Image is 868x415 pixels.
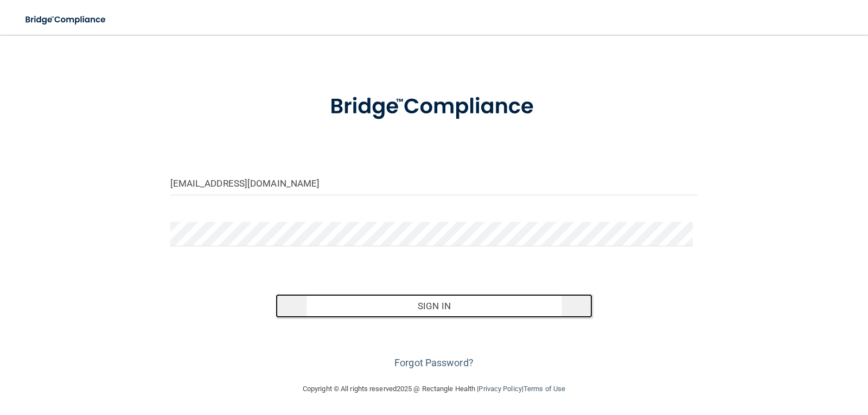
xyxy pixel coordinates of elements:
[308,79,560,135] img: bridge_compliance_login_screen.278c3ca4.svg
[276,294,592,318] button: Sign In
[16,9,116,31] img: bridge_compliance_login_screen.278c3ca4.svg
[170,171,698,195] input: Email
[236,372,632,406] div: Copyright © All rights reserved 2025 @ Rectangle Health | |
[524,385,565,393] a: Terms of Use
[478,385,521,393] a: Privacy Policy
[394,357,474,368] a: Forgot Password?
